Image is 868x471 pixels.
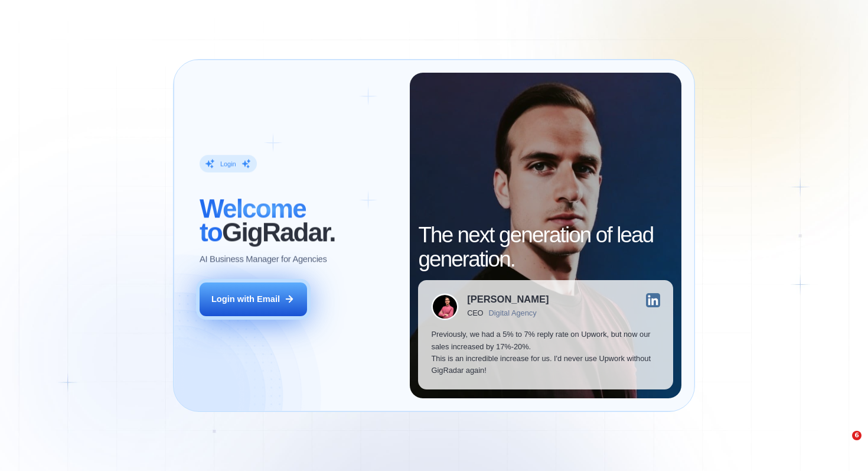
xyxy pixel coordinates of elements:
[431,329,660,376] p: Previously, we had a 5% to 7% reply rate on Upwork, but now our sales increased by 17%-20%. This ...
[200,197,397,245] h2: ‍ GigRadar.
[200,282,307,316] button: Login with Email
[418,223,673,271] h2: The next generation of lead generation.
[211,293,280,305] div: Login with Email
[467,309,483,318] div: CEO
[828,431,856,459] iframe: Intercom live chat
[220,160,236,168] div: Login
[852,431,862,440] span: 6
[467,295,549,305] div: [PERSON_NAME]
[200,253,327,265] p: AI Business Manager for Agencies
[200,194,306,246] span: Welcome to
[489,309,537,318] div: Digital Agency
